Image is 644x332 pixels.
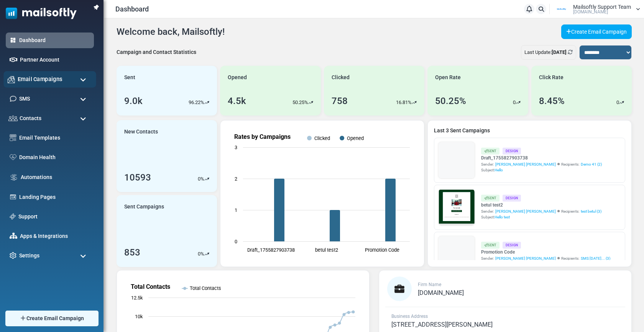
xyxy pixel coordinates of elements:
text: Promotion Code [365,247,399,253]
span: Settings [19,252,39,260]
div: Sender: Recipients: [481,208,601,214]
text: 12.5k [131,295,143,301]
span: [STREET_ADDRESS][PERSON_NAME] [391,321,493,328]
div: Campaign and Contact Statistics [117,48,196,56]
a: Refresh Stats [568,49,573,55]
img: landing_pages.svg [10,194,16,200]
img: email-templates-icon.svg [10,134,16,141]
span: Dashboard [115,4,149,14]
div: 10593 [124,171,151,184]
img: domain-health-icon.svg [10,154,16,160]
text: 3 [235,145,237,150]
img: sms-icon.png [10,95,16,102]
text: 1 [235,207,237,213]
p: 0 [198,250,200,258]
span: Clicked [332,73,350,81]
a: Dashboard [19,36,90,44]
span: Hello [495,168,503,172]
p: 16.81% [396,99,412,106]
div: % [198,250,209,258]
a: Email Templates [19,134,90,142]
a: Landing Pages [19,193,90,201]
a: SMS [DATE]... (3) [581,256,610,261]
text: 0 [235,239,237,244]
img: settings-icon.svg [10,252,16,259]
a: New Contacts 10593 0% [117,120,217,192]
img: campaigns-icon.png [8,76,15,83]
span: [PERSON_NAME] [PERSON_NAME] [495,161,556,167]
text: Clicked [314,135,330,141]
span: Sent Campaigns [124,203,164,211]
span: Opened [228,73,247,81]
span: Mailsoftly Support Team [573,4,631,10]
text: Total Contacts [190,285,221,291]
div: Sender: Recipients: [481,161,602,167]
span: [PERSON_NAME] [PERSON_NAME] [495,208,556,214]
h1: Test {(email)} [34,133,230,145]
div: Subject: [481,167,602,173]
span: [PERSON_NAME] [PERSON_NAME] [495,256,556,261]
div: Design [503,148,521,154]
a: Support [18,213,90,221]
span: SMS [19,95,30,103]
a: Draft_1755827903738 [481,155,602,161]
text: Opened [347,135,364,141]
text: Rates by Campaigns [234,133,291,140]
text: Total Contacts [131,283,170,290]
a: User Logo Mailsoftly Support Team [DOMAIN_NAME] [552,3,640,15]
a: Automations [21,173,90,181]
a: test betul (3) [581,208,601,214]
div: 8.45% [539,94,565,108]
b: [DATE] [552,49,567,55]
span: Contacts [20,114,41,122]
span: Create Email Campaign [26,314,84,322]
a: Create Email Campaign [561,24,632,39]
p: 0 [198,175,200,183]
span: [DOMAIN_NAME] [573,10,608,14]
div: Sender: Recipients: [481,256,610,261]
img: workflow.svg [10,173,18,182]
div: Last Update: [521,45,576,60]
svg: Rates by Campaigns [227,127,417,260]
span: New Contacts [124,128,158,136]
span: Business Address [391,314,428,319]
text: 2 [235,176,237,182]
div: Sent [481,195,499,201]
a: Domain Health [19,153,90,161]
p: 0 [616,99,619,106]
span: Email Campaigns [18,75,62,83]
div: Sent [481,148,499,154]
a: Last 3 Sent Campaigns [434,127,625,135]
span: Open Rate [435,73,461,81]
div: Design [503,195,521,201]
div: % [198,175,209,183]
h4: Welcome back, Mailsoftly! [117,26,225,37]
div: 50.25% [435,94,466,108]
span: Hello test [495,215,510,219]
a: Apps & Integrations [20,232,90,240]
span: [DOMAIN_NAME] [418,289,464,296]
a: Partner Account [20,56,90,64]
div: Design [503,242,521,248]
span: Sent [124,73,135,81]
div: Sent [481,242,499,248]
div: Subject: [481,214,601,220]
p: 0 [513,99,516,106]
img: User Logo [552,3,571,15]
div: 9.0k [124,94,143,108]
a: betul test2 [481,202,601,208]
div: 758 [332,94,348,108]
p: 96.22% [189,99,204,106]
strong: Follow Us [118,181,147,187]
a: Demo 41 (2) [581,161,602,167]
div: 853 [124,246,140,259]
p: Lorem ipsum dolor sit amet, consectetur adipiscing elit, sed do eiusmod tempor incididunt [40,201,224,208]
img: support-icon.svg [10,213,16,220]
div: 4.5k [228,94,246,108]
a: Promotion Code [481,249,610,256]
p: 50.25% [292,99,308,106]
img: contacts-icon.svg [8,116,18,121]
a: [DOMAIN_NAME] [418,290,464,296]
strong: Shop Now and Save Big! [101,156,164,162]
